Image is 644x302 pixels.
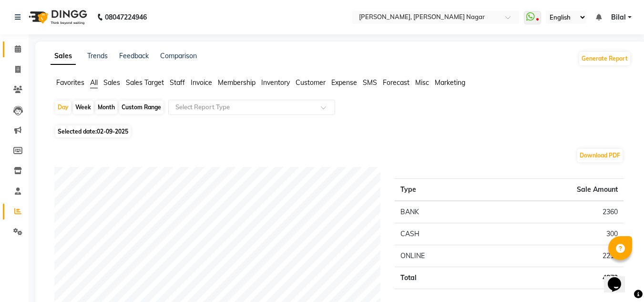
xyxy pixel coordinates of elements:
td: BANK [395,201,488,223]
span: Selected date: [55,125,131,137]
td: Total [395,267,488,289]
iframe: chat widget [604,264,634,292]
td: CASH [395,223,488,245]
td: 300 [488,223,624,245]
div: Custom Range [119,101,164,114]
div: Month [95,101,117,114]
button: Generate Report [579,52,630,65]
a: Comparison [160,52,197,60]
span: Bilal [611,12,626,22]
div: Week [73,101,93,114]
div: Day [55,101,71,114]
span: Forecast [383,78,409,87]
th: Type [395,179,488,201]
td: 2212 [488,245,624,267]
span: All [90,78,98,87]
span: Expense [331,78,357,87]
td: ONLINE [395,245,488,267]
span: Invoice [191,78,212,87]
span: Favorites [56,78,84,87]
span: 02-09-2025 [97,128,128,135]
span: Membership [218,78,256,87]
b: 08047224946 [105,4,147,31]
a: Sales [51,48,76,65]
th: Sale Amount [488,179,624,201]
span: Misc [415,78,429,87]
button: Download PDF [577,149,623,162]
td: 2360 [488,201,624,223]
span: Staff [170,78,185,87]
span: Inventory [261,78,290,87]
img: logo [24,4,90,31]
span: Sales Target [126,78,164,87]
td: 4872 [488,267,624,289]
span: SMS [363,78,377,87]
span: Marketing [435,78,465,87]
a: Trends [87,52,108,60]
a: Feedback [119,52,149,60]
span: Sales [103,78,120,87]
span: Customer [296,78,326,87]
